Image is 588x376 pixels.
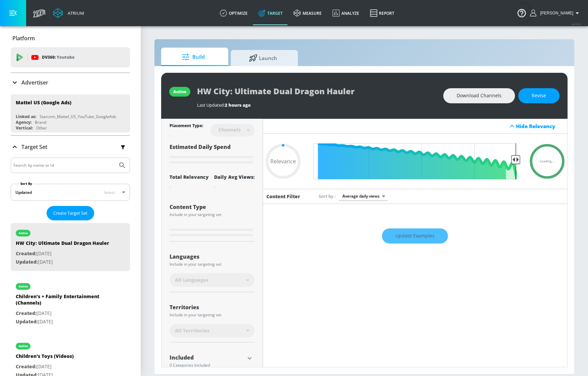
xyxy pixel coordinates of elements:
a: Atrium [53,8,84,18]
div: Included [170,355,245,360]
div: Brand [35,119,46,125]
span: Create Target Set [53,209,87,217]
div: Advertiser [11,73,130,92]
span: Loading... [540,160,554,163]
p: Advertiser [21,79,48,86]
div: DV360: Youtube [11,47,130,67]
span: All Languages [175,277,208,283]
span: Build [168,49,219,65]
p: [DATE] [16,318,110,326]
span: 2 hours ago [225,102,251,108]
p: DV360: [42,54,74,61]
span: latest [104,190,115,195]
div: Include in your targeting set [170,213,255,217]
div: All Territories [170,324,255,337]
div: Daily Avg Views: [214,174,255,180]
span: Updated: [16,259,38,265]
button: Open Resource Center [512,3,531,22]
div: Channels [215,127,244,132]
div: activeChildren's + Family Entertainment (Channels)Created:[DATE]Updated:[DATE] [11,276,130,331]
div: Average daily views [339,192,388,201]
div: Agency: [16,119,31,125]
p: [DATE] [16,363,74,371]
div: Mattel US (Google Ads)Linked as:Starcom_Mattel_US_YouTube_GoogleAdsAgency:BrandVertical:Other [11,94,130,132]
a: optimize [214,1,253,25]
div: Target Set [11,136,130,158]
a: Target [253,1,288,25]
span: Relevance [270,159,296,164]
button: Create Target Set [47,206,94,220]
div: activeHW City: Ultimate Dual Dragon HaulerCreated:[DATE]Updated:[DATE] [11,223,130,271]
input: Search by name or Id [13,161,115,170]
a: measure [288,1,327,25]
div: Other [36,125,47,131]
span: Updated: [16,318,38,325]
p: Target Set [21,143,47,151]
div: Include in your targeting set [170,262,255,266]
p: Platform [12,35,35,42]
div: Hide Relevancy [263,119,567,134]
button: Download Channels [443,88,515,103]
span: Download Channels [457,92,502,100]
div: HW City: Ultimate Dual Dragon Hauler [16,240,109,250]
div: Starcom_Mattel_US_YouTube_GoogleAds [40,114,116,119]
span: Revise [532,92,546,100]
span: Created: [16,363,37,370]
a: Analyze [327,1,365,25]
div: Placement Type: [170,123,203,130]
div: Include in your targeting set [170,313,255,317]
div: Languages [170,254,255,259]
label: Sort By [19,181,34,186]
div: active [19,344,28,348]
span: v 4.24.0 [572,22,581,26]
div: Atrium [65,10,84,16]
div: active [19,285,28,288]
h6: Content Filter [266,193,300,200]
div: Mattel US (Google Ads) [16,99,71,106]
div: Platform [11,29,130,48]
div: Updated [15,190,32,195]
span: All Territories [175,327,209,334]
div: 0 Categories Included [170,363,245,367]
div: Territories [170,305,255,310]
input: Final Threshold [310,143,520,179]
div: active [173,89,186,95]
p: [DATE] [16,258,109,266]
p: Youtube [57,54,74,61]
span: Sort by [319,193,336,199]
a: Report [365,1,400,25]
div: Hide Relevancy [516,123,564,129]
p: [DATE] [16,309,110,318]
div: Linked as: [16,114,36,119]
button: Revise [518,88,560,103]
div: Children's Toys (Videos) [16,353,74,363]
div: Total Relevancy [170,174,209,180]
button: [PERSON_NAME] [530,9,581,17]
div: Estimated Daily Spend [170,143,255,166]
div: active [19,231,28,235]
span: Launch [238,50,288,66]
span: Estimated Daily Spend [170,143,231,151]
div: Children's + Family Entertainment (Channels) [16,293,110,309]
span: Created: [16,310,37,316]
span: login as: lekhraj.bhadava@zefr.com [537,11,573,15]
div: Last Updated: [197,102,437,108]
span: Created: [16,250,37,257]
div: All Languages [170,273,255,287]
div: Vertical: [16,125,33,131]
div: Content Type [170,204,255,210]
p: [DATE] [16,250,109,258]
